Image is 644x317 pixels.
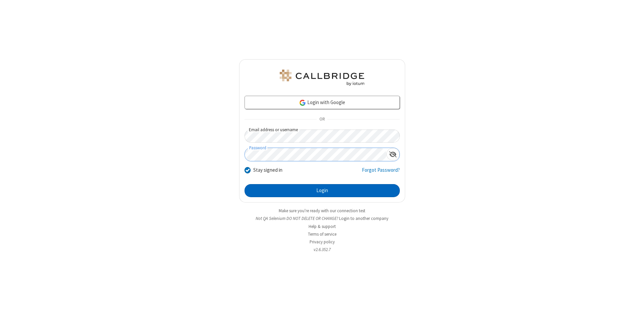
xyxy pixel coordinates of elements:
a: Privacy policy [310,239,335,245]
label: Stay signed in [253,166,282,174]
input: Email address or username [245,130,400,143]
a: Help & support [309,224,336,229]
img: QA Selenium DO NOT DELETE OR CHANGE [278,70,366,86]
a: Forgot Password? [362,166,400,179]
a: Login with Google [245,96,400,109]
input: Password [245,148,386,161]
li: v2.6.352.7 [239,246,405,253]
div: Show password [386,148,399,160]
span: OR [317,115,327,124]
button: Login to another company [339,215,388,222]
a: Terms of service [308,231,336,237]
img: google-icon.png [299,99,306,106]
a: Make sure you're ready with our connection test [279,208,365,214]
button: Login [245,184,400,197]
iframe: Chat [627,300,639,312]
li: Not QA Selenium DO NOT DELETE OR CHANGE? [239,215,405,222]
